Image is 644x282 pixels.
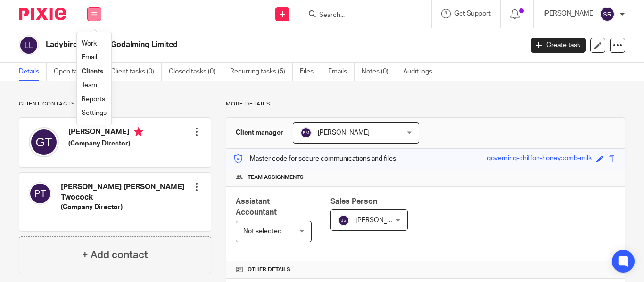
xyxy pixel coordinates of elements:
[29,182,51,205] img: svg%3E
[29,127,59,157] img: svg%3E
[82,248,148,262] h4: + Add contact
[248,266,290,274] span: Other details
[248,174,304,181] span: Team assignments
[355,217,407,224] span: [PERSON_NAME]
[19,8,66,20] img: Pixie
[82,40,97,47] a: Work
[328,63,355,81] a: Emails
[230,63,293,81] a: Recurring tasks (5)
[68,139,143,148] h5: (Company Director)
[82,68,103,75] a: Clients
[300,63,321,81] a: Files
[19,35,39,55] img: svg%3E
[487,153,592,164] div: governing-chiffon-honeycomb-milk
[318,129,370,136] span: [PERSON_NAME]
[338,215,349,226] img: svg%3E
[236,128,283,137] h3: Client manager
[82,110,107,116] a: Settings
[243,228,281,234] span: Not selected
[82,82,97,89] a: Team
[61,182,192,202] h4: [PERSON_NAME] [PERSON_NAME] Twocock
[19,100,211,108] p: Client contacts
[111,63,162,81] a: Client tasks (0)
[403,63,439,81] a: Audit logs
[318,11,403,20] input: Search
[600,7,615,22] img: svg%3E
[454,10,491,17] span: Get Support
[300,127,312,138] img: svg%3E
[362,63,396,81] a: Notes (0)
[46,40,422,50] h2: Ladybird Nursery Godalming Limited
[236,198,277,216] span: Assistant Accountant
[233,154,396,163] p: Master code for secure communications and files
[226,100,625,108] p: More details
[19,63,47,81] a: Details
[543,9,595,18] p: [PERSON_NAME]
[134,127,143,137] i: Primary
[82,96,105,103] a: Reports
[169,63,223,81] a: Closed tasks (0)
[531,38,586,53] a: Create task
[68,127,143,139] h4: [PERSON_NAME]
[54,63,104,81] a: Open tasks (2)
[61,202,192,212] h5: (Company Director)
[82,54,97,61] a: Email
[330,198,377,205] span: Sales Person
